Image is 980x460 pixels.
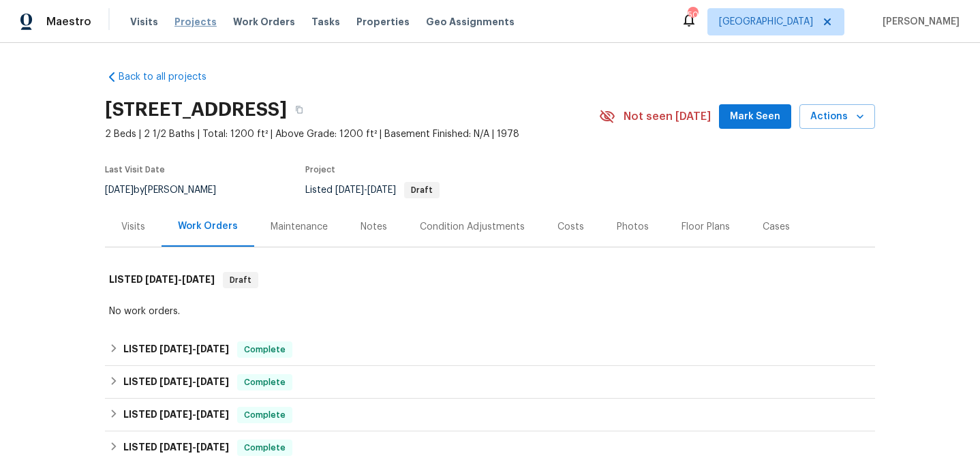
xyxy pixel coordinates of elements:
div: No work orders. [109,305,871,318]
span: - [159,442,229,452]
span: [DATE] [159,442,192,452]
div: Visits [121,220,145,234]
span: Complete [239,375,291,389]
span: Not seen [DATE] [624,110,711,123]
div: LISTED [DATE]-[DATE]Draft [105,258,875,302]
span: Properties [356,15,410,29]
span: Geo Assignments [426,15,515,29]
div: Maintenance [271,220,328,234]
span: [DATE] [335,185,364,195]
div: Costs [557,220,584,234]
button: Copy Address [287,97,311,122]
span: Visits [130,15,158,29]
h6: LISTED [123,341,229,358]
span: - [145,275,215,284]
span: Mark Seen [730,108,780,125]
span: [DATE] [159,344,192,354]
div: Work Orders [178,219,238,233]
span: Complete [239,441,291,455]
span: Last Visit Date [105,166,165,174]
span: [DATE] [196,344,229,354]
div: Notes [361,220,387,234]
span: [DATE] [145,275,178,284]
button: Mark Seen [719,104,791,129]
div: by [PERSON_NAME] [105,182,232,198]
a: Back to all projects [105,70,236,84]
h6: LISTED [123,407,229,423]
span: [DATE] [196,377,229,386]
span: Complete [239,343,291,356]
span: Draft [224,273,257,287]
span: [DATE] [182,275,215,284]
div: LISTED [DATE]-[DATE]Complete [105,333,875,366]
span: [DATE] [196,442,229,452]
span: Complete [239,408,291,422]
span: Actions [810,108,864,125]
button: Actions [799,104,875,129]
h6: LISTED [109,272,215,288]
span: [DATE] [159,410,192,419]
span: - [159,344,229,354]
span: Tasks [311,17,340,27]
span: [DATE] [105,185,134,195]
span: Draft [405,186,438,194]
div: Floor Plans [682,220,730,234]
span: Work Orders [233,15,295,29]
span: [PERSON_NAME] [877,15,960,29]
div: Condition Adjustments [420,220,525,234]
span: [DATE] [159,377,192,386]
span: - [335,185,396,195]
span: [DATE] [196,410,229,419]
span: Listed [305,185,440,195]
span: - [159,410,229,419]
div: Photos [617,220,649,234]
div: LISTED [DATE]-[DATE]Complete [105,399,875,431]
div: Cases [763,220,790,234]
span: Maestro [46,15,91,29]
div: LISTED [DATE]-[DATE]Complete [105,366,875,399]
span: [DATE] [367,185,396,195]
span: [GEOGRAPHIC_DATA] [719,15,813,29]
h6: LISTED [123,374,229,390]
h2: [STREET_ADDRESS] [105,103,287,117]
span: 2 Beds | 2 1/2 Baths | Total: 1200 ft² | Above Grade: 1200 ft² | Basement Finished: N/A | 1978 [105,127,599,141]
span: Projects [174,15,217,29]
h6: LISTED [123,440,229,456]
span: Project [305,166,335,174]
span: - [159,377,229,386]
div: 50 [688,8,697,22]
